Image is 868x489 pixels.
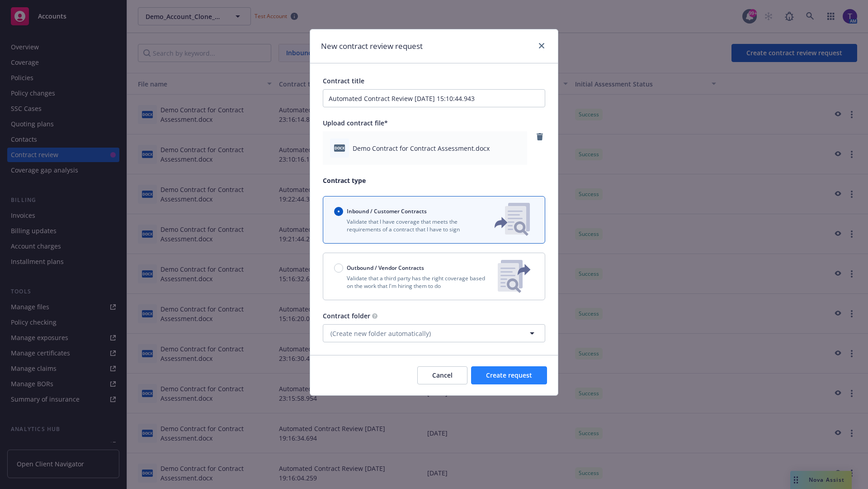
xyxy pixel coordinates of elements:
[323,253,545,300] button: Outbound / Vendor ContractsValidate that a third party has the right coverage based on the work t...
[353,144,490,153] span: Demo Contract for Contract Assessment.docx
[323,119,388,127] span: Upload contract file*
[417,366,467,384] button: Cancel
[330,329,431,338] span: (Create new folder automatically)
[334,218,480,233] p: Validate that I have coverage that meets the requirements of a contract that I have to sign
[323,89,545,107] input: Enter a title for this contract
[323,77,364,85] span: Contract title
[323,176,545,185] p: Contract type
[432,371,453,379] span: Cancel
[486,371,532,379] span: Create request
[534,131,545,142] a: remove
[536,40,547,51] a: close
[323,196,545,244] button: Inbound / Customer ContractsValidate that I have coverage that meets the requirements of a contra...
[334,207,343,216] input: Inbound / Customer Contracts
[471,366,547,384] button: Create request
[334,264,343,273] input: Outbound / Vendor Contracts
[323,312,370,320] span: Contract folder
[323,324,545,342] button: (Create new folder automatically)
[321,40,423,52] h1: New contract review request
[334,144,345,151] span: docx
[334,274,491,290] p: Validate that a third party has the right coverage based on the work that I'm hiring them to do
[347,264,424,272] span: Outbound / Vendor Contracts
[347,207,427,215] span: Inbound / Customer Contracts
